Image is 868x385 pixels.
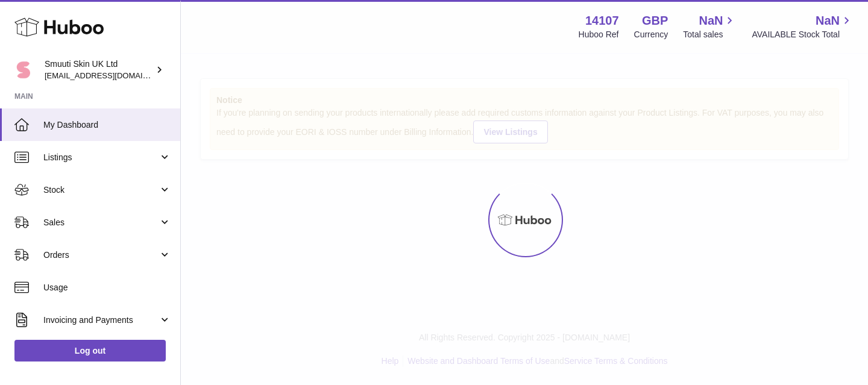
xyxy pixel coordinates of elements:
[14,340,166,362] a: Log out
[45,58,153,81] div: Smuuti Skin UK Ltd
[683,13,737,40] a: NaN Total sales
[43,315,159,326] span: Invoicing and Payments
[699,13,723,29] span: NaN
[752,29,854,40] span: AVAILABLE Stock Total
[585,13,619,29] strong: 14107
[579,29,619,40] div: Huboo Ref
[752,13,854,40] a: NaN AVAILABLE Stock Total
[634,29,668,40] div: Currency
[43,152,159,163] span: Listings
[43,119,171,131] span: My Dashboard
[43,217,159,228] span: Sales
[43,249,159,261] span: Orders
[683,29,737,40] span: Total sales
[45,70,177,80] span: [EMAIL_ADDRESS][DOMAIN_NAME]
[14,61,33,79] img: tomi@beautyko.fi
[816,13,840,29] span: NaN
[642,13,668,29] strong: GBP
[43,184,159,196] span: Stock
[43,282,171,293] span: Usage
